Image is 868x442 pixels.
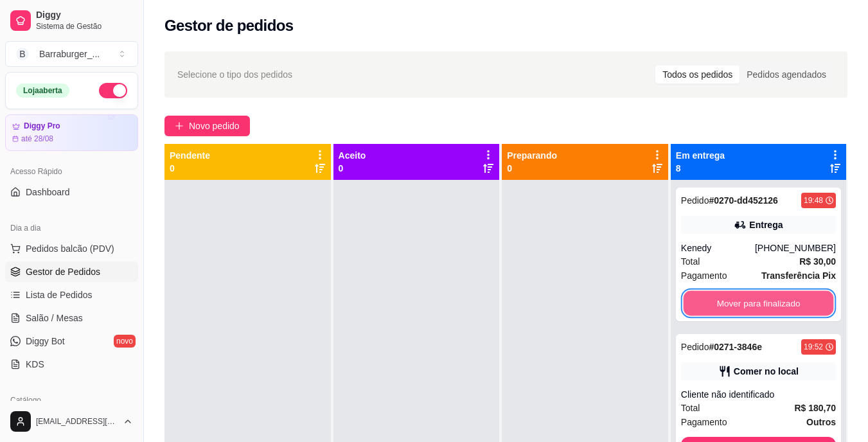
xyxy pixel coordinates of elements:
[681,254,700,269] span: Total
[676,149,725,162] p: Em entrega
[5,114,138,151] a: Diggy Proaté 28/08
[16,48,29,60] span: B
[26,242,114,255] span: Pedidos balcão (PDV)
[507,162,557,175] p: 0
[36,416,118,427] span: [EMAIL_ADDRESS][DOMAIN_NAME]
[794,403,836,413] strong: R$ 180,70
[26,265,100,278] span: Gestor de Pedidos
[177,67,292,82] span: Selecione o tipo dos pedidos
[26,288,93,301] span: Lista de Pedidos
[26,358,44,371] span: KDS
[681,269,727,283] span: Pagamento
[170,162,210,175] p: 0
[5,390,138,411] div: Catálogo
[5,218,138,238] div: Dia a dia
[5,331,138,351] a: Diggy Botnovo
[170,149,210,162] p: Pendente
[36,10,133,21] span: Diggy
[806,417,836,427] strong: Outros
[507,149,557,162] p: Preparando
[681,195,709,206] span: Pedido
[16,84,69,98] div: Loja aberta
[26,312,83,324] span: Salão / Mesas
[5,238,138,259] button: Pedidos balcão (PDV)
[26,335,65,348] span: Diggy Bot
[26,186,70,199] span: Dashboard
[5,406,138,437] button: [EMAIL_ADDRESS][DOMAIN_NAME]
[24,121,60,131] article: Diggy Pro
[39,48,100,60] div: Barraburger_ ...
[681,401,700,415] span: Total
[164,15,294,36] h2: Gestor de pedidos
[804,195,823,206] div: 19:48
[5,182,138,202] a: Dashboard
[164,116,250,136] button: Novo pedido
[99,83,127,98] button: Alterar Status
[36,21,133,31] span: Sistema de Gestão
[709,195,777,206] strong: # 0270-dd452126
[740,66,833,84] div: Pedidos agendados
[681,415,727,429] span: Pagamento
[5,354,138,375] a: KDS
[804,342,823,352] div: 19:52
[749,218,783,231] div: Entrega
[175,121,184,130] span: plus
[683,291,833,316] button: Mover para finalizado
[681,342,709,352] span: Pedido
[339,162,366,175] p: 0
[5,285,138,305] a: Lista de Pedidos
[5,308,138,328] a: Salão / Mesas
[681,242,755,254] div: Kenedy
[655,66,740,84] div: Todos os pedidos
[189,119,240,133] span: Novo pedido
[761,270,836,281] strong: Transferência Pix
[5,5,138,36] a: DiggySistema de Gestão
[755,242,836,254] div: [PHONE_NUMBER]
[5,41,138,67] button: Select a team
[21,134,53,144] article: até 28/08
[339,149,366,162] p: Aceito
[5,261,138,282] a: Gestor de Pedidos
[681,388,836,401] div: Cliente não identificado
[709,342,762,352] strong: # 0271-3846e
[734,365,799,378] div: Comer no local
[5,161,138,182] div: Acesso Rápido
[799,256,836,267] strong: R$ 30,00
[676,162,725,175] p: 8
